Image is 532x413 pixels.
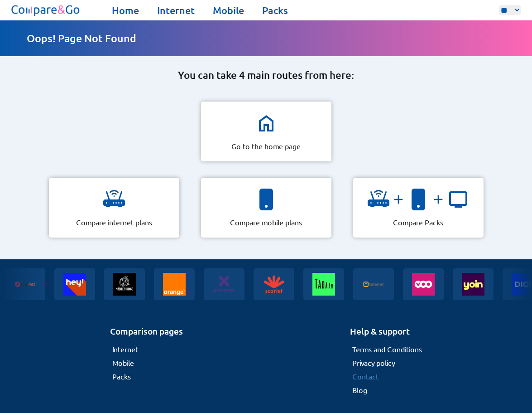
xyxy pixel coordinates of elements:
[54,268,95,300] img: Heytelecom banner logo
[407,189,429,210] img: icon representing a smartphone
[203,268,244,300] img: Proximus banner logo
[352,385,367,394] a: Blog
[262,4,288,17] a: Packs
[255,112,277,134] img: icon representing a click
[352,358,395,367] a: Privacy policy
[194,102,339,161] a: icon representing a click Go to the home page
[76,218,152,227] p: Compare internet plans
[452,268,493,300] img: Yoin banner logo
[112,4,139,17] a: Home
[42,178,187,238] a: icon representing a click Compare internet plans
[352,345,422,354] a: Terms and Conditions
[353,268,393,300] img: Telenet banner logo
[103,189,125,210] img: icon representing a click
[447,189,469,210] img: icon representing a tv
[230,218,302,227] p: Compare mobile plans
[110,326,183,337] h2: Comparison pages
[178,69,354,82] h2: You can take 4 main routes from here:
[346,178,491,238] a: icon representing a wifiandicon representing a smartphoneandicon representing a tv Compare Packs
[4,268,45,300] img: Edpnet banner logo
[389,192,407,207] img: and
[27,32,506,45] h1: Oops! Page Not Found
[112,372,131,381] a: Packs
[350,326,422,337] h2: Help & support
[157,4,195,17] a: Internet
[104,268,144,300] img: Mobile vikings banner logo
[303,268,344,300] img: Tadaam banner logo
[368,189,389,210] img: icon representing a wifi
[429,192,447,207] img: and
[255,189,277,210] img: icon representing a magnifying glass
[393,218,443,227] p: Compare Packs
[403,268,443,300] img: Voo banner logo
[352,372,379,381] a: Contact
[194,178,339,238] a: icon representing a magnifying glass Compare mobile plans
[112,358,134,367] a: Mobile
[253,268,294,300] img: Scarlet banner logo
[213,4,244,17] a: Mobile
[153,268,194,300] img: Orange banner logo
[112,345,138,354] a: Internet
[231,141,301,151] p: Go to the home page
[10,2,82,18] img: Logo of Compare&Go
